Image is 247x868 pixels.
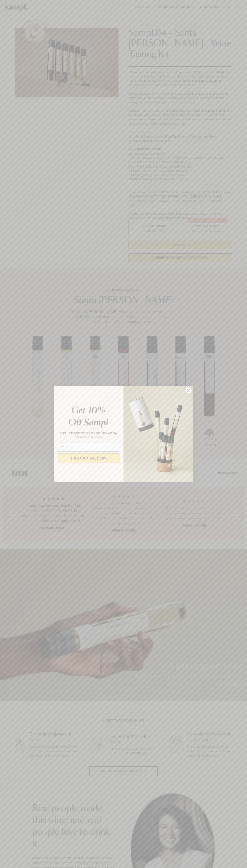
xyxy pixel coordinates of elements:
input: Email [58,443,120,452]
span: Sign up for priority access and 10% off any one-time purchases. [60,431,117,439]
em: Get 10% Off Sampl [68,406,108,427]
img: 96933287-25a1-481a-a6d8-4dd623390dc6.png [123,386,193,482]
button: SIGN UP & SAVE 10% [58,453,120,463]
button: Close dialog [185,387,192,393]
